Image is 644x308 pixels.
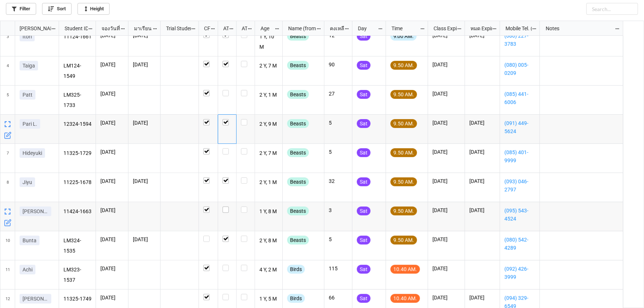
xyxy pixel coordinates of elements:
[329,90,348,97] p: 27
[15,24,51,32] div: [PERSON_NAME] Name
[469,148,495,156] p: [DATE]
[259,148,278,159] p: 2 Y, 7 M
[501,24,532,32] div: Mobile Tel. (from Nick Name)
[433,119,460,127] p: [DATE]
[7,86,9,114] span: 5
[329,61,348,68] p: 90
[7,56,9,85] span: 4
[433,294,460,301] p: [DATE]
[287,265,305,274] div: Birds
[329,236,348,243] p: 5
[504,148,535,165] a: (085) 401-9999
[23,295,48,302] p: [PERSON_NAME]
[259,61,278,71] p: 2 Y, 7 M
[469,119,495,127] p: [DATE]
[100,148,124,156] p: [DATE]
[390,265,420,274] div: 10.40 AM.
[6,260,10,289] span: 11
[63,265,92,285] p: LM323-1537
[100,236,124,243] p: [DATE]
[357,294,371,303] div: Sat
[0,21,59,36] div: grid
[100,119,124,127] p: [DATE]
[63,177,92,188] p: 11225-1678
[23,33,32,40] p: Itori
[504,61,535,77] a: (080) 005-0209
[541,24,615,32] div: Notes
[504,265,535,281] a: (092) 426-3999
[466,24,492,32] div: หมด Expired date (from [PERSON_NAME] Name)
[469,207,495,214] p: [DATE]
[100,294,124,301] p: [DATE]
[433,177,460,185] p: [DATE]
[357,61,371,70] div: Sat
[63,90,92,110] p: LM325-1733
[387,24,420,32] div: Time
[287,207,309,215] div: Beasts
[130,24,153,32] div: มาเรียน
[390,61,417,70] div: 9.50 AM.
[63,32,92,42] p: 11124-1661
[586,3,638,15] input: Search...
[390,90,417,99] div: 9.50 AM.
[259,177,278,188] p: 2 Y, 1 M
[357,90,371,99] div: Sat
[329,148,348,156] p: 5
[433,236,460,243] p: [DATE]
[63,236,92,256] p: LM324-1535
[23,179,32,186] p: Jiyu
[23,266,32,273] p: Achi
[7,144,9,173] span: 7
[504,177,535,194] a: (093) 046-2797
[100,61,124,68] p: [DATE]
[390,177,417,186] div: 9.50 AM.
[23,237,37,244] p: Bunta
[329,265,348,272] p: 115
[259,32,278,52] p: 1 Y, 10 M
[469,177,495,185] p: [DATE]
[326,24,345,32] div: คงเหลือ (from Nick Name)
[329,207,348,214] p: 3
[23,208,48,215] p: [PERSON_NAME]
[329,294,348,301] p: 66
[23,149,42,157] p: Hideyuki
[6,3,36,15] a: Filter
[63,294,92,304] p: 11325-1749
[504,207,535,223] a: (095) 543-4524
[100,265,124,272] p: [DATE]
[433,207,460,214] p: [DATE]
[259,265,278,275] p: 4 Y, 2 M
[287,119,309,128] div: Beasts
[133,61,156,68] p: [DATE]
[357,207,371,215] div: Sat
[219,24,229,32] div: ATT
[100,207,124,214] p: [DATE]
[357,148,371,157] div: Sat
[237,24,248,32] div: ATK
[357,265,371,274] div: Sat
[78,3,110,15] a: Height
[390,294,420,303] div: 10.40 AM.
[433,148,460,156] p: [DATE]
[100,177,124,185] p: [DATE]
[390,32,417,41] div: 9:00 AM.
[6,231,10,260] span: 10
[329,177,348,185] p: 32
[63,148,92,159] p: 11325-1729
[354,24,378,32] div: Day
[429,24,457,32] div: Class Expiration
[63,207,92,217] p: 11424-1663
[287,90,309,99] div: Beasts
[433,61,460,68] p: [DATE]
[7,173,9,202] span: 8
[100,90,124,97] p: [DATE]
[504,90,535,106] a: (085) 441-6006
[287,32,309,41] div: Beasts
[287,61,309,70] div: Beasts
[7,27,9,56] span: 3
[259,207,278,217] p: 1 Y, 8 M
[287,236,309,245] div: Beasts
[390,207,417,215] div: 9.50 AM.
[63,119,92,129] p: 12324-1594
[200,24,210,32] div: CF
